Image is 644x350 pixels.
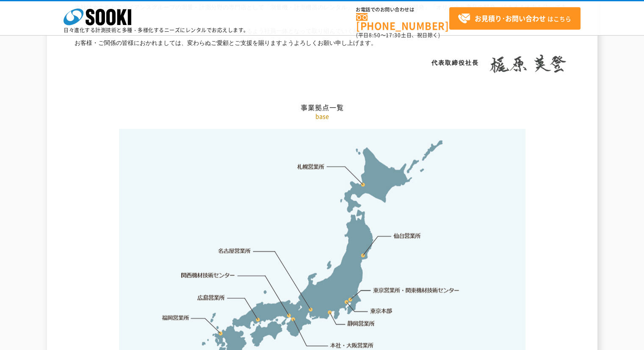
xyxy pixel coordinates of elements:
[218,247,251,256] a: 名古屋営業所
[329,341,374,350] a: 本社・大阪営業所
[75,18,570,112] h2: 事業拠点一覧
[485,55,570,73] img: 梶原 英登
[386,31,401,39] span: 17:30
[64,28,249,33] p: 日々進化する計測技術と多種・多様化するニーズにレンタルでお応えします。
[356,31,440,39] span: (平日 ～ 土日、祝日除く)
[356,7,449,12] span: お電話でのお問い合わせは
[393,232,421,240] a: 仙台営業所
[347,319,375,328] a: 静岡営業所
[198,293,225,302] a: 広島営業所
[181,271,235,280] a: 関西機材技術センター
[475,13,546,23] strong: お見積り･お問い合わせ
[162,314,189,322] a: 福岡営業所
[369,31,381,39] span: 8:50
[449,7,580,30] a: お見積り･お問い合わせはこちら
[356,13,449,31] a: [PHONE_NUMBER]
[297,162,325,171] a: 札幌営業所
[458,12,571,25] span: はこちら
[431,59,479,66] span: 代表取締役社長
[75,112,570,121] p: base
[370,307,392,316] a: 東京本部
[373,286,460,294] a: 東京営業所・関東機材技術センター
